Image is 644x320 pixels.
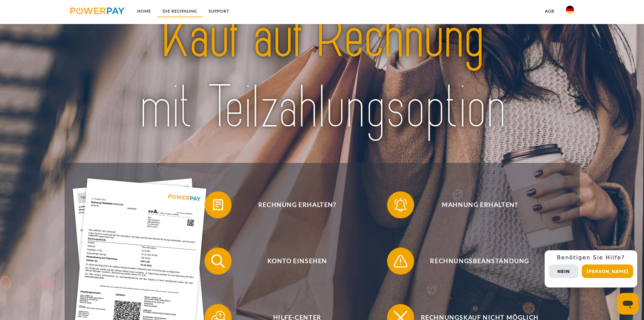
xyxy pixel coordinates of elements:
[387,248,563,275] button: Rechnungsbeanstandung
[566,6,574,14] img: de
[387,191,563,218] button: Mahnung erhalten?
[617,293,639,315] iframe: Schaltfläche zum Öffnen des Messaging-Fensters
[582,264,633,278] button: [PERSON_NAME]
[545,250,637,287] div: Schnellhilfe
[210,196,226,213] img: qb_bill.svg
[205,191,380,218] button: Rechnung erhalten?
[549,254,633,261] h3: Benötigen Sie Hilfe?
[132,5,157,17] a: Home
[157,5,203,17] a: DIE RECHNUNG
[397,248,563,275] span: Rechnungsbeanstandung
[203,5,235,17] a: SUPPORT
[214,191,380,218] span: Rechnung erhalten?
[392,196,409,213] img: qb_bell.svg
[70,7,125,14] img: logo-powerpay.svg
[397,191,563,218] span: Mahnung erhalten?
[549,264,578,278] button: Nein
[214,248,380,275] span: Konto einsehen
[210,253,226,270] img: qb_search.svg
[539,5,560,17] a: agb
[205,248,380,275] button: Konto einsehen
[392,253,409,270] img: qb_warning.svg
